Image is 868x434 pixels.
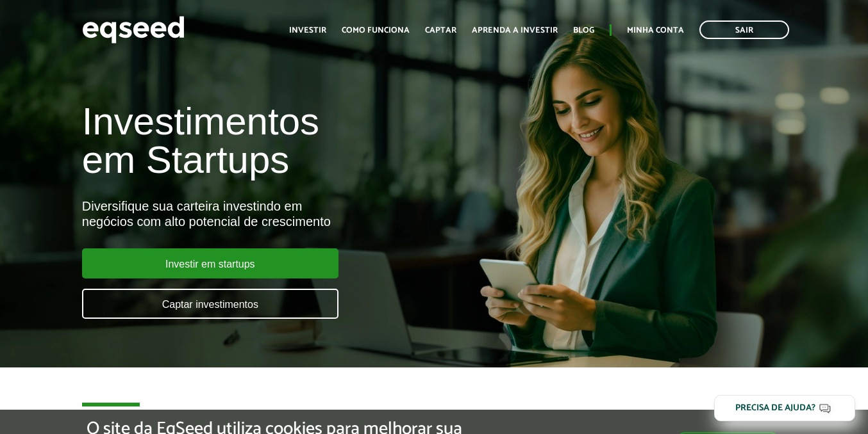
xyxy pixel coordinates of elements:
[82,102,497,179] h1: Investimentos em Startups
[342,26,410,35] a: Como funciona
[699,20,789,39] a: Sair
[82,289,338,319] a: Captar investimentos
[82,248,338,278] a: Investir em startups
[82,198,497,229] div: Diversifique sua carteira investindo em negócios com alto potencial de crescimento
[472,26,558,35] a: Aprenda a investir
[425,26,456,35] a: Captar
[627,26,684,35] a: Minha conta
[82,13,185,47] img: EqSeed
[289,26,326,35] a: Investir
[573,26,594,35] a: Blog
